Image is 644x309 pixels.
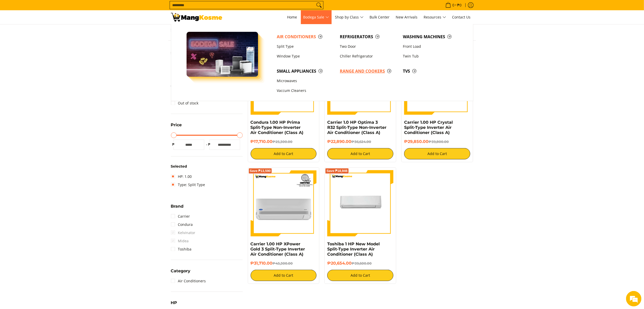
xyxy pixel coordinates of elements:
[171,204,184,208] span: Brand
[327,139,393,144] h6: ₱22,890.00
[27,29,86,35] div: Chat with us now
[340,68,398,74] span: Range and Cookers
[251,139,317,144] h6: ₱17,710.00
[251,261,317,266] h6: ₱31,710.00
[171,229,196,237] span: Kelvinator
[333,10,366,24] a: Shop by Class
[327,148,393,159] button: Add to Cart
[327,120,386,135] a: Carrier 1.0 HP Optima 3 R32 Split-Type Non-Inverter Air Conditioner (Class A)
[327,261,393,266] h6: ₱20,654.00
[251,120,304,135] a: Condura 1.00 HP Prima Split-Type Non-Inverter Air Conditioner (Class A)
[171,142,176,147] span: ₱
[274,66,337,76] a: Small Appliances
[393,10,420,24] a: New Arrivals
[335,14,364,21] span: Shop by Class
[207,142,212,147] span: ₱
[351,140,371,144] del: ₱36,624.00
[274,32,337,42] a: Air Conditioners
[84,3,96,15] div: Minimize live chat window
[30,65,71,117] span: We're online!
[337,42,400,51] a: Two Door
[171,269,191,273] span: Category
[370,15,390,20] span: Bulk Center
[171,123,182,127] span: Price
[171,245,192,253] a: Toshiba
[403,34,461,40] span: Washing Machines
[171,301,177,309] summary: Open
[274,51,337,61] a: Window Type
[367,10,392,24] a: Bulk Center
[171,277,206,285] a: Air Conditioners
[396,15,418,20] span: New Arrivals
[337,66,400,76] a: Range and Cookers
[424,14,446,21] span: Resources
[251,270,317,281] button: Add to Cart
[404,148,470,159] button: Add to Cart
[287,15,297,20] span: Home
[171,301,177,305] span: HP
[285,10,300,24] a: Home
[171,164,243,169] h6: Selected
[250,169,271,172] span: Save ₱13,590
[400,42,463,51] a: Front Load
[327,242,380,257] a: Toshiba 1 HP New Model Split-Type Inverter Air Conditioner (Class A)
[337,51,400,61] a: Chiller Refrigerator
[452,3,455,7] span: 0
[400,66,463,76] a: TVs
[171,269,191,277] summary: Open
[327,270,393,281] button: Add to Cart
[171,172,192,181] a: HP: 1.00
[274,86,337,96] a: Vaccum Cleaners
[400,32,463,42] a: Washing Machines
[227,10,473,24] nav: Main Menu
[403,68,461,74] span: TVs
[315,1,323,9] button: Search
[326,169,347,172] span: Save ₱18,946
[457,3,463,7] span: ₱0
[171,237,189,245] span: Midea
[404,139,470,144] h6: ₱29,850.00
[171,181,205,189] a: Type: Split Type
[251,148,317,159] button: Add to Cart
[337,32,400,42] a: Refrigerators
[273,261,293,265] del: ₱45,300.00
[277,68,335,74] span: Small Appliances
[171,220,193,229] a: Condura
[277,34,335,40] span: Air Conditioners
[400,51,463,61] a: Twin Tub
[421,10,449,24] a: Resources
[301,10,332,24] a: Bodega Sale
[171,123,182,131] summary: Open
[274,76,337,86] a: Microwaves
[340,34,398,40] span: Refrigerators
[274,42,337,51] a: Split Type
[187,32,258,77] img: Bodega Sale
[450,10,473,24] a: Contact Us
[171,212,190,220] a: Carrier
[352,261,372,265] del: ₱39,600.00
[251,242,305,257] a: Carrier 1.00 HP XPower Gold 3 Split-Type Inverter Air Conditioner (Class A)
[273,140,293,144] del: ₱25,300.00
[444,2,463,8] span: •
[303,14,329,21] span: Bodega Sale
[171,204,184,212] summary: Open
[171,13,222,22] img: Bodega Sale Aircon l Mang Kosme: Home Appliances Warehouse Sale Split Type 1.00
[327,170,393,236] img: Toshiba 1 HP New Model Split-Type Inverter Air Conditioner (Class A)
[428,140,449,144] del: ₱39,800.00
[251,170,317,236] img: Carrier 1.00 HP XPower Gold 3 Split-Type Inverter Air Conditioner (Class A)
[452,15,471,20] span: Contact Us
[171,99,199,107] a: Out of stock
[3,140,98,158] textarea: Type your message and hit 'Enter'
[404,120,453,135] a: Carrier 1.00 HP Crystal Split-Type Inverter Air Conditioner (Class A)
